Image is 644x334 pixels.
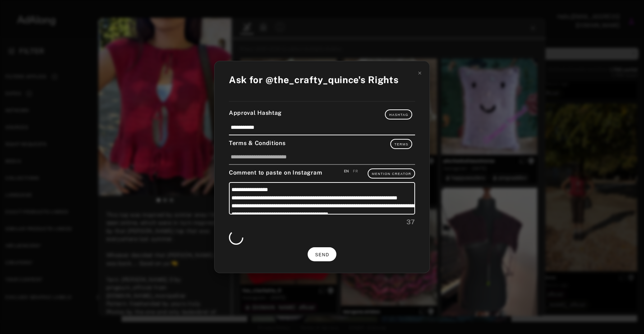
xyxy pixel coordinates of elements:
[308,247,336,261] button: SEND
[389,113,408,117] span: Hashtag
[315,252,329,257] span: SEND
[344,168,349,174] div: Save an english version of your comment
[229,73,399,87] div: Ask for @the_crafty_quince's Rights
[372,172,411,176] span: Mention Creator
[353,168,358,174] div: Save an french version of your comment
[608,299,644,334] iframe: Chat Widget
[229,109,415,119] div: Approval Hashtag
[395,143,409,146] span: Terms
[229,168,415,179] div: Comment to paste on Instagram
[229,139,415,149] div: Terms & Conditions
[390,139,413,149] button: Terms
[385,109,412,119] button: Hashtag
[608,299,644,334] div: Widget de chat
[368,168,415,179] button: Mention Creator
[229,217,415,227] div: 37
